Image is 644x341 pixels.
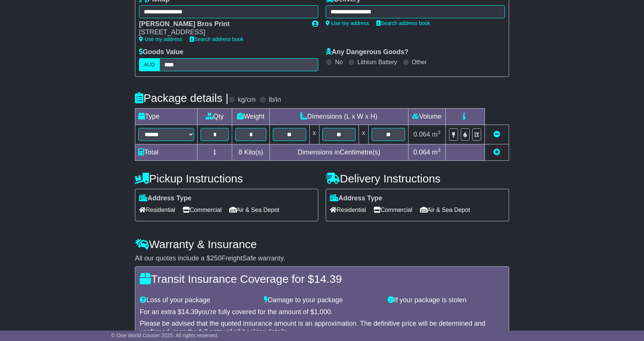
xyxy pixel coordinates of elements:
td: Dimensions (L x W x H) [269,108,408,125]
label: Address Type [139,194,192,203]
td: x [359,125,369,144]
div: Loss of your package [136,296,260,304]
label: lb/in [269,96,281,104]
span: Air & Sea Depot [229,204,280,216]
span: Residential [330,204,366,216]
td: 1 [198,144,232,160]
td: Dimensions in Centimetre(s) [269,144,408,160]
div: For an extra $ you're fully covered for the amount of $ . [140,308,504,316]
td: Type [135,108,198,125]
span: Commercial [373,204,412,216]
h4: Pickup Instructions [135,172,318,185]
span: 1,000 [314,308,331,316]
div: [PERSON_NAME] Bros Print [139,20,304,28]
td: Total [135,144,198,160]
div: [STREET_ADDRESS] [139,28,304,37]
span: m [432,148,441,156]
h4: Warranty & Insurance [135,238,509,250]
label: AUD [139,58,160,71]
td: Kilo(s) [232,144,270,160]
td: Volume [408,108,445,125]
label: No [335,59,342,66]
span: Air & Sea Depot [420,204,470,216]
span: 14.39 [314,273,342,285]
td: Qty [198,108,232,125]
span: 8 [239,148,242,156]
td: x [309,125,319,144]
a: Use my address [139,36,182,42]
span: 14.39 [181,308,198,316]
span: m [432,131,441,138]
div: Please be advised that the quoted insurance amount is an approximation. The definitive price will... [140,320,504,336]
label: kg/cm [238,96,256,104]
span: Residential [139,204,175,216]
h4: Package details | [135,92,228,104]
div: If your package is stolen [384,296,508,304]
label: Other [412,59,427,66]
td: Weight [232,108,270,125]
span: 0.064 [413,148,430,156]
label: Goods Value [139,48,183,56]
span: 250 [210,254,221,262]
span: Commercial [183,204,221,216]
a: Search address book [190,36,243,42]
a: Add new item [493,148,500,156]
a: Search address book [376,20,430,26]
a: Use my address [326,20,369,26]
sup: 3 [438,129,441,135]
label: Lithium Battery [357,59,397,66]
sup: 3 [438,147,441,153]
div: Damage to your package [260,296,384,304]
span: 0.064 [413,131,430,138]
h4: Transit Insurance Coverage for $ [140,273,504,285]
div: All our quotes include a $ FreightSafe warranty. [135,254,509,263]
h4: Delivery Instructions [326,172,509,185]
span: © One World Courier 2025. All rights reserved. [111,332,219,338]
a: Remove this item [493,131,500,138]
label: Address Type [330,194,382,203]
label: Any Dangerous Goods? [326,48,408,56]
